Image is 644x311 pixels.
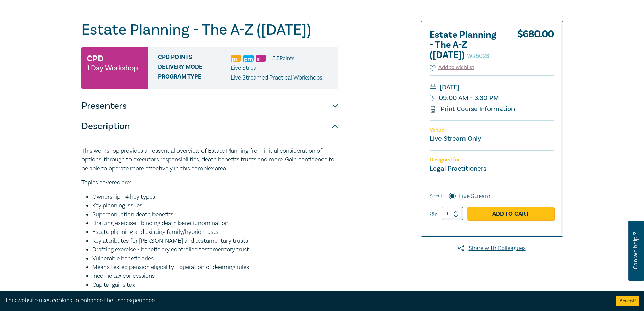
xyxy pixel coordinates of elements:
[92,237,338,245] li: Key attributes for [PERSON_NAME] and testamentary trusts
[92,289,338,298] li: Enduring powers of attorney
[256,55,266,62] img: Substantive Law
[459,192,490,201] label: Live Stream
[5,296,606,305] div: This website uses cookies to enhance the user experience.
[92,210,338,219] li: Superannuation death benefits
[430,134,481,143] a: Live Stream Only
[92,201,338,210] li: Key planning issues
[467,207,554,220] a: Add to Cart
[81,96,338,116] button: Presenters
[430,192,443,200] span: Select:
[430,64,475,71] button: Add to wishlist
[92,254,338,263] li: Vulnerable beneficiaries
[81,116,338,136] button: Description
[92,193,338,201] li: Ownership - 4 key types
[517,30,554,64] div: $ 680.00
[430,164,486,173] small: Legal Practitioners
[81,178,338,187] p: Topics covered are:
[92,263,338,272] li: Means tested pension eligibility - operation of deeming rules
[81,21,338,39] h1: Estate Planning - The A-Z ([DATE])
[467,52,490,60] small: W25023
[81,147,338,173] p: This workshop provides an essential overview of Estate Planning from initial consideration of opt...
[231,64,262,72] span: Live Stream
[616,296,639,306] button: Accept cookies
[442,207,463,220] input: 1
[430,30,504,60] h2: Estate Planning - The A-Z ([DATE])
[430,93,554,104] small: 09:00 AM - 3:30 PM
[632,225,639,276] span: Can we help ?
[92,281,338,289] li: Capital gains tax
[87,52,103,65] h3: CPD
[231,55,241,62] img: Professional Skills
[158,54,231,63] span: CPD Points
[92,219,338,228] li: Drafting exercise - binding death benefit nomination
[430,82,554,93] small: [DATE]
[92,228,338,237] li: Estate planning and existing family/hybrid trusts
[430,127,554,133] p: Venue
[158,73,231,82] span: Program type
[430,105,515,113] a: Print Course Information
[92,272,338,281] li: Income tax concessions
[243,55,254,62] img: Practice Management & Business Skills
[92,245,338,254] li: Drafting exercise - beneficiary controlled testamentary trust
[231,73,323,82] p: Live Streamed Practical Workshops
[430,210,437,217] label: Qty
[272,54,294,63] li: 5.5 Point s
[421,244,563,253] a: Share with Colleagues
[158,64,231,72] span: Delivery Mode
[430,157,554,163] p: Designed for
[87,65,138,71] small: 1 Day Workshop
